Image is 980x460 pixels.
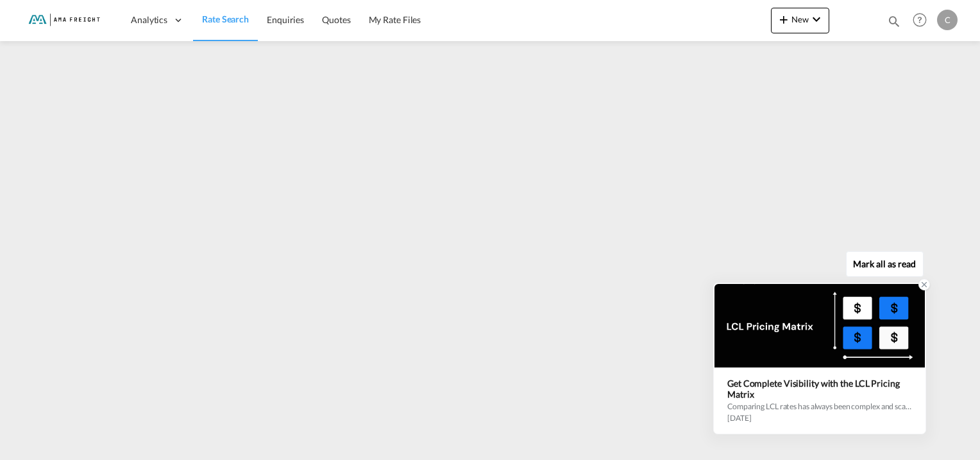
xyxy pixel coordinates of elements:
span: My Rate Files [369,14,421,25]
span: Quotes [322,14,350,25]
md-icon: icon-chevron-down [809,12,824,27]
md-icon: icon-plus 400-fg [776,12,791,27]
span: New [776,14,824,24]
button: icon-plus 400-fgNewicon-chevron-down [771,8,829,33]
div: C [937,10,958,30]
span: Help [909,9,931,31]
span: Analytics [131,13,167,26]
span: Rate Search [202,13,249,24]
div: Help [909,9,937,32]
md-icon: icon-magnify [887,14,901,28]
span: Enquiries [267,14,304,25]
div: icon-magnify [887,14,901,33]
img: f843cad07f0a11efa29f0335918cc2fb.png [19,6,106,35]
